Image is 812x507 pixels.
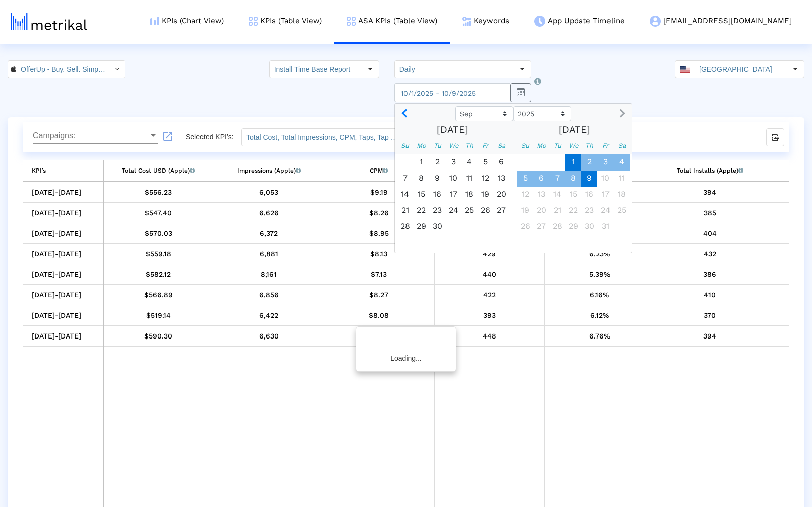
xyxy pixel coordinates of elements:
[445,171,461,187] div: Wednesday, September 10, 2025
[614,219,630,235] div: Saturday, November 1, 2025
[597,219,614,235] span: 31
[328,329,431,343] div: 10/1/25
[581,219,597,235] span: 30
[107,186,210,199] div: 10/8/25
[429,235,445,251] div: Tuesday, October 7, 2025
[413,235,429,251] div: Monday, October 6, 2025
[650,16,661,27] img: my-account-menu-icon.png
[413,203,429,219] span: 22
[455,106,513,121] select: Select month
[429,154,445,171] span: 2
[397,219,413,235] div: Sunday, September 28, 2025
[445,187,461,203] span: 17
[517,203,533,219] div: Sunday, October 19, 2025
[493,187,509,203] div: Saturday, September 20, 2025
[438,309,541,322] div: 10/2/25
[477,187,493,203] span: 19
[565,138,581,154] div: We
[370,164,388,177] div: CPM
[413,219,429,235] div: Monday, September 29, 2025
[597,219,614,235] div: Friday, October 31, 2025
[23,285,103,305] td: [DATE]-[DATE]
[614,154,630,171] span: 4
[218,206,320,219] div: 10/7/25
[218,329,320,343] div: 10/1/25
[493,187,509,203] span: 20
[534,16,545,27] img: app-update-menu-icon.png
[397,187,413,203] div: Sunday, September 14, 2025
[328,268,431,281] div: 10/4/25
[517,219,533,235] span: 26
[445,187,461,203] div: Wednesday, September 17, 2025
[493,235,509,251] div: Saturday, October 11, 2025
[438,247,541,260] div: 10/5/25
[493,138,509,154] div: Sa
[162,130,174,142] mat-icon: launch
[517,154,533,171] div: Sunday, September 28, 2025
[107,309,210,322] div: 10/2/25
[548,329,651,343] div: 10/1/25
[493,219,509,235] div: Saturday, October 4, 2025
[461,171,477,187] div: Thursday, September 11, 2025
[659,329,761,343] div: 10/1/25
[477,154,493,171] div: Friday, September 5, 2025
[103,160,214,181] td: Column Total Cost USD (Apple)
[614,138,630,154] div: Sa
[581,219,597,235] div: Thursday, October 30, 2025
[581,235,597,251] div: Thursday, November 6, 2025
[549,203,565,219] span: 21
[517,187,533,203] div: Sunday, October 12, 2025
[413,171,429,187] span: 8
[614,235,630,251] div: Saturday, November 8, 2025
[218,268,320,281] div: 10/4/25
[533,203,549,219] div: Monday, October 20, 2025
[614,187,630,203] div: Saturday, October 18, 2025
[581,171,597,187] div: Thursday, October 9, 2025
[565,154,581,171] div: Wednesday, October 1, 2025
[218,186,320,199] div: 10/8/25
[107,227,210,240] div: 10/6/25
[659,227,761,240] div: 10/6/25
[659,206,761,219] div: 10/7/25
[107,268,210,281] div: 10/4/25
[565,219,581,235] span: 29
[533,138,549,154] div: Mo
[461,203,477,219] span: 25
[461,187,477,203] div: Thursday, September 18, 2025
[23,244,103,264] td: [DATE]-[DATE]
[597,154,614,171] span: 3
[581,154,597,171] div: Thursday, October 2, 2025
[413,187,429,203] span: 15
[549,138,565,154] div: Tu
[565,154,581,171] span: 1
[218,309,320,322] div: 10/2/25
[477,203,493,219] div: Friday, September 26, 2025
[597,154,614,171] div: Friday, October 3, 2025
[517,138,533,154] div: Su
[23,326,103,347] td: [DATE]-[DATE]
[614,187,630,203] span: 18
[218,247,320,260] div: 10/5/25
[477,138,493,154] div: Fr
[533,187,549,203] div: Monday, October 13, 2025
[787,61,804,78] div: Select
[429,219,445,235] div: Tuesday, September 30, 2025
[429,171,445,187] span: 9
[23,203,103,223] td: [DATE]-[DATE]
[438,329,541,343] div: 10/1/25
[23,305,103,326] td: [DATE]-[DATE]
[362,61,379,78] div: Select
[328,186,431,199] div: 10/8/25
[413,154,429,171] span: 1
[461,187,477,203] span: 18
[11,13,87,30] img: metrical-logo-light.png
[533,203,549,219] span: 20
[493,203,509,219] span: 27
[517,171,533,187] span: 5
[218,288,320,301] div: 10/3/25
[413,154,429,171] div: Monday, September 1, 2025
[462,17,471,26] img: keywords.png
[397,187,413,203] span: 14
[549,187,565,203] div: Tuesday, October 14, 2025
[477,171,493,187] span: 12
